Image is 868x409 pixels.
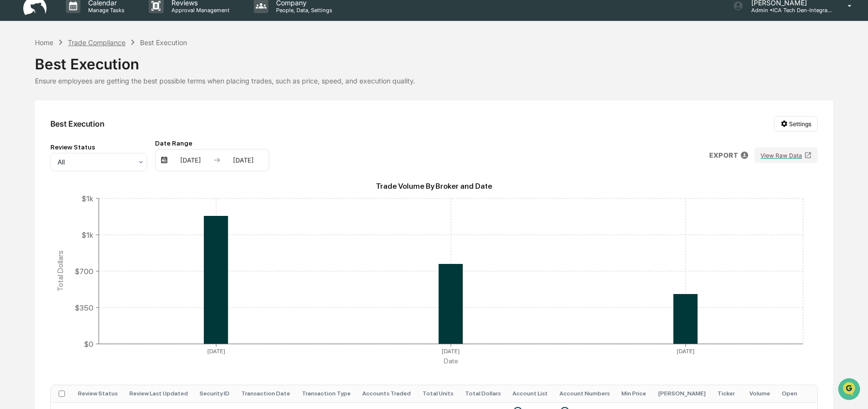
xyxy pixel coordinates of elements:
img: calendar [160,156,168,164]
div: Start new chat [33,74,159,84]
div: Home [35,38,53,47]
div: Review Status [50,143,147,151]
tspan: [DATE] [677,348,695,355]
div: Trade Compliance [68,38,125,47]
p: EXPORT [709,151,738,159]
div: 🗄️ [70,123,78,131]
p: People, Data, Settings [268,7,337,14]
p: Approval Management [164,7,234,14]
div: [DATE] [170,156,211,164]
th: Open [776,385,813,402]
th: Total Units [417,385,459,402]
div: Ensure employees are getting the best possible terms when placing trades, such as price, speed, a... [35,77,834,85]
tspan: [DATE] [442,348,460,355]
div: [DATE] [223,156,264,164]
text: Trade Volume By Broker and Date [376,181,493,191]
button: Start new chat [165,77,176,89]
div: 🖐️ [10,123,17,131]
button: Settings [774,116,818,131]
p: Admin • ICA Tech Den-Integrated Compliance Advisors [744,7,834,14]
div: Best Execution [35,48,834,73]
div: Date Range [155,139,269,147]
tspan: $0 [84,339,93,348]
th: Transaction Date [235,385,296,402]
div: Best Execution [50,119,105,129]
a: Powered byPylon [68,164,117,172]
p: Manage Tasks [80,7,129,14]
a: 🗄️Attestations [66,118,124,136]
tspan: $1k [81,230,93,239]
button: View Raw Data [755,147,818,163]
div: 🔎 [10,142,17,149]
th: Close [813,385,850,402]
span: Preclearance [19,122,62,132]
p: How can we help? [10,20,176,36]
tspan: Date [444,357,458,365]
tspan: $1k [81,194,93,203]
th: Min Price [616,385,652,402]
th: Account List [507,385,554,402]
th: Review Last Updated [124,385,194,402]
tspan: Total Dollars [55,250,64,292]
th: Security ID [194,385,235,402]
th: Total Dollars [459,385,507,402]
tspan: $350 [75,303,93,312]
iframe: Open customer support [837,377,863,403]
th: Account Numbers [554,385,616,402]
th: Volume [744,385,776,402]
th: Ticker [712,385,744,402]
span: Attestations [80,122,120,132]
span: Data Lookup [19,141,61,150]
a: 🔎Data Lookup [6,137,65,154]
th: Transaction Type [296,385,356,402]
th: [PERSON_NAME] [652,385,712,402]
th: Review Status [72,385,124,402]
div: Best Execution [140,38,187,47]
div: We're available if you need us! [33,84,123,92]
tspan: $700 [75,266,93,276]
img: arrow right [213,156,221,164]
img: 1746055101610-c473b297-6a78-478c-a979-82029cc54cd1 [10,74,27,92]
span: Pylon [96,164,117,172]
th: Accounts Traded [356,385,417,402]
a: 🖐️Preclearance [6,118,66,136]
tspan: [DATE] [207,348,225,355]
